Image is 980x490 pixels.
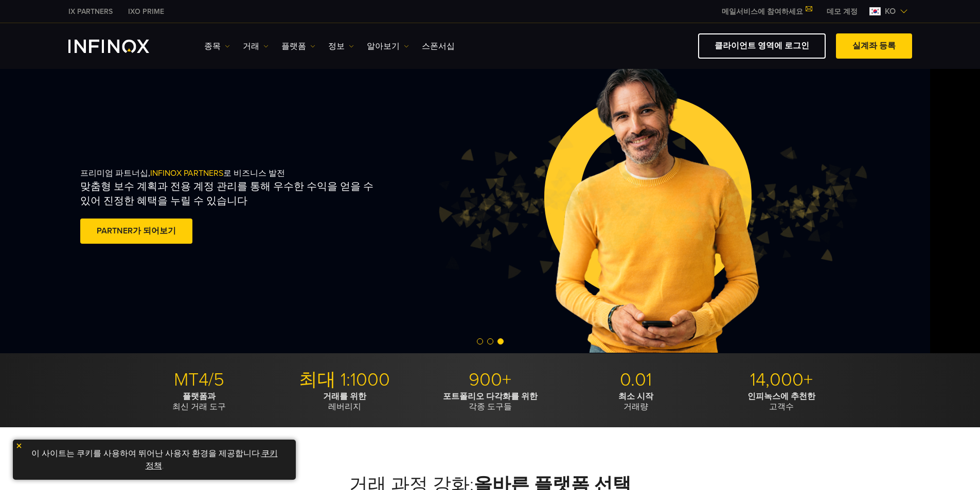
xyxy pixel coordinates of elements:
[712,391,850,412] p: 고객수
[421,391,559,412] p: 각종 도구들
[497,338,504,344] span: Go to slide 3
[243,40,269,52] a: 거래
[367,40,409,52] a: 알아보기
[80,152,462,263] div: 프리미엄 파트너십, 로 비즈니스 발전
[323,391,366,402] strong: 거래를 위한
[747,391,815,402] strong: 인피녹스에 추천한
[567,369,705,391] p: 0.01
[714,7,819,16] a: 메일서비스에 참여하세요
[698,33,826,59] a: 클라이언트 영역에 로그인
[18,445,291,475] p: 이 사이트는 쿠키를 사용하여 뛰어난 사용자 환경을 제공합니다. .
[80,219,192,244] a: PARTNER가 되어보기
[204,40,230,52] a: 종목
[130,369,268,391] p: MT4/5
[150,168,223,178] span: INFINOX PARTNERS
[61,6,120,17] a: INFINOX
[712,369,850,391] p: 14,000+
[276,369,414,391] p: 최대 1:1000
[183,391,216,402] strong: 플랫폼과
[276,391,414,412] p: 레버리지
[281,40,315,52] a: 플랫폼
[477,338,483,344] span: Go to slide 1
[15,442,23,449] img: yellow close icon
[130,391,268,412] p: 최신 거래 도구
[567,391,705,412] p: 거래량
[443,391,538,402] strong: 포트폴리오 다각화를 위한
[819,6,865,17] a: INFINOX MENU
[422,40,455,52] a: 스폰서십
[421,369,559,391] p: 900+
[328,40,354,52] a: 정보
[68,40,173,53] a: INFINOX Logo
[618,391,653,402] strong: 최소 시작
[80,179,386,208] p: 맞춤형 보수 계획과 전용 계정 관리를 통해 우수한 수익을 얻을 수 있어 진정한 혜택을 누릴 수 있습니다
[881,5,900,17] span: ko
[487,338,493,344] span: Go to slide 2
[120,6,172,17] a: INFINOX
[836,33,912,59] a: 실계좌 등록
